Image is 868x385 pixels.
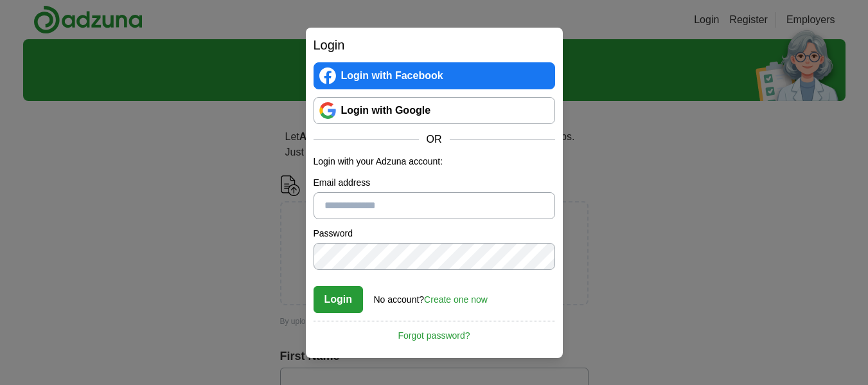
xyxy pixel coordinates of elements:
a: Login with Google [314,97,555,124]
a: Forgot password? [314,321,555,343]
button: Login [314,286,364,313]
span: OR [419,132,450,147]
h2: Login [314,35,555,55]
label: Email address [314,176,555,190]
div: No account? [374,285,488,307]
a: Create one now [424,294,488,305]
label: Password [314,227,555,240]
a: Login with Facebook [314,62,555,89]
p: Login with your Adzuna account: [314,155,555,168]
